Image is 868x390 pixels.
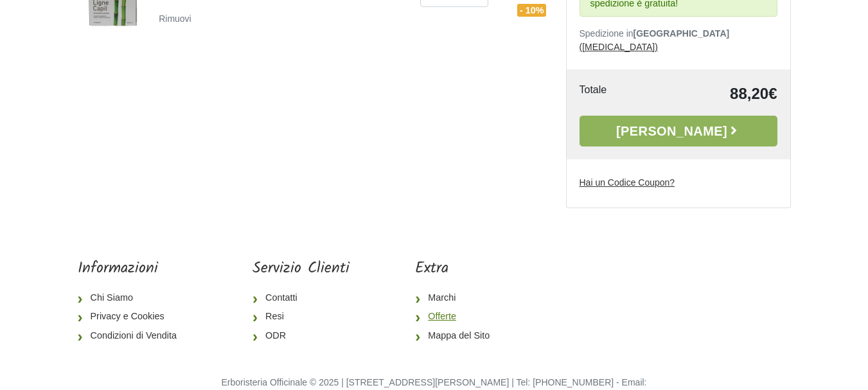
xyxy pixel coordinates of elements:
a: Privacy e Cookies [78,307,187,326]
b: [GEOGRAPHIC_DATA] [633,28,730,39]
h5: Servizio Clienti [252,260,350,278]
td: Totale [580,82,652,105]
a: Contatti [252,288,350,308]
a: [PERSON_NAME] [580,116,777,146]
a: ([MEDICAL_DATA]) [580,42,658,52]
a: Rimuovi [159,10,197,26]
td: 88,20€ [652,82,777,105]
span: - 10% [517,4,547,17]
label: Hai un Codice Coupon? [580,176,675,190]
a: Condizioni di Vendita [78,326,187,346]
a: Marchi [415,288,500,308]
p: Spedizione in [580,27,777,54]
u: Hai un Codice Coupon? [580,177,675,188]
a: ODR [252,326,350,346]
h5: Informazioni [78,260,187,278]
a: Offerte [415,307,500,326]
h5: Extra [415,260,500,278]
a: Mappa del Sito [415,326,500,346]
iframe: fb:page Facebook Social Plugin [565,260,790,305]
a: Chi Siamo [78,288,187,308]
small: Rimuovi [159,13,191,24]
a: Resi [252,307,350,326]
